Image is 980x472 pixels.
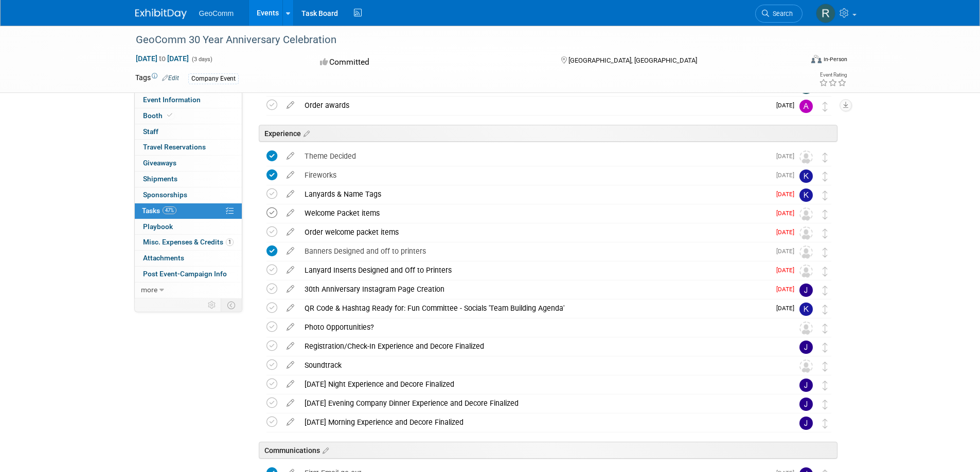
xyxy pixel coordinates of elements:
a: edit [281,101,299,110]
i: Move task [823,400,828,409]
a: Misc. Expenses & Credits1 [135,235,242,250]
a: Sponsorships [135,187,242,203]
i: Move task [823,419,828,428]
a: edit [281,228,299,237]
a: Booth [135,108,242,124]
img: Kelsey Winter [799,303,813,316]
div: [DATE] Night Experience and Decore Finalized [299,375,779,393]
div: Soundtrack [299,356,779,374]
span: [DATE] [776,191,799,198]
a: Travel Reservations [135,140,242,155]
a: edit [281,171,299,180]
i: Move task [823,172,828,181]
td: Tags [135,72,179,84]
span: Sponsorships [143,191,187,199]
div: Fireworks [299,166,770,184]
div: Welcome Packet items [299,204,770,222]
a: Shipments [135,172,242,187]
i: Move task [823,324,828,333]
i: Move task [823,362,828,371]
span: [DATE] [DATE] [135,54,189,63]
div: Committed [317,53,544,71]
span: 1 [226,238,234,246]
img: Jason Kim [799,341,813,354]
td: Personalize Event Tab Strip [203,298,221,312]
span: Attachments [143,254,184,262]
img: Format-Inperson.png [811,55,822,63]
i: Move task [823,248,828,257]
div: Lanyard Inserts Designed and Off to Printers [299,261,770,279]
a: edit [281,380,299,389]
span: GeoComm [199,9,234,17]
div: Communications [259,442,838,459]
img: Kelsey Winter [799,188,813,202]
a: edit [281,209,299,218]
a: more [135,282,242,298]
a: Playbook [135,219,242,235]
img: Unassigned [799,207,813,221]
a: Attachments [135,251,242,266]
span: [DATE] [776,153,799,160]
a: edit [281,323,299,332]
a: Edit sections [320,445,329,455]
img: Jason Kim [799,398,813,411]
img: Jason Kim [799,379,813,392]
img: Rob Ruprecht [816,4,835,23]
div: Event Rating [819,72,847,78]
i: Move task [823,153,828,162]
img: Jason Kim [799,284,813,297]
div: Lanyards & Name Tags [299,185,770,203]
span: Tasks [142,206,176,215]
span: Travel Reservations [143,143,206,151]
span: Playbook [143,222,173,231]
i: Move task [823,305,828,314]
i: Move task [823,286,828,295]
span: Shipments [143,175,177,183]
span: [DATE] [776,210,799,217]
img: Unassigned [799,226,813,240]
div: Registration/Check-In Experience and Decore Finalized [299,337,779,355]
span: [DATE] [776,248,799,255]
span: [DATE] [776,229,799,236]
a: edit [281,152,299,161]
a: edit [281,418,299,427]
span: 47% [163,206,176,214]
div: In-Person [823,55,847,63]
span: [DATE] [776,172,799,179]
span: Search [769,10,793,17]
img: ExhibitDay [135,9,187,19]
img: Unassigned [799,246,813,259]
i: Move task [823,343,828,352]
a: edit [281,304,299,313]
img: Unassigned [799,265,813,278]
span: Giveaways [143,159,176,167]
div: Order awards [299,97,770,114]
span: Post Event-Campaign Info [143,270,227,278]
a: Giveaways [135,156,242,171]
span: [DATE] [776,305,799,312]
img: Unassigned [799,322,813,335]
div: Order welcome packet items [299,223,770,241]
a: Search [755,5,803,23]
div: 30th Anniversary Instagram Page Creation [299,280,770,298]
div: Photo Opportunities? [299,318,779,336]
a: edit [281,266,299,275]
div: Banners Designed and off to printers [299,242,770,260]
span: Misc. Expenses & Credits [143,238,234,246]
span: to [157,54,167,63]
div: Company Event [188,73,239,84]
div: Event Format [742,53,848,69]
img: Kelsey Winter [799,169,813,183]
a: Edit sections [301,128,310,138]
img: Unassigned [799,150,813,164]
span: more [141,286,157,294]
div: Theme Decided [299,147,770,165]
a: Post Event-Campaign Info [135,267,242,282]
i: Move task [823,210,828,219]
a: edit [281,399,299,408]
img: Jason Kim [799,417,813,430]
span: Staff [143,127,158,136]
i: Move task [823,102,828,111]
i: Move task [823,267,828,276]
td: Toggle Event Tabs [221,298,242,312]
